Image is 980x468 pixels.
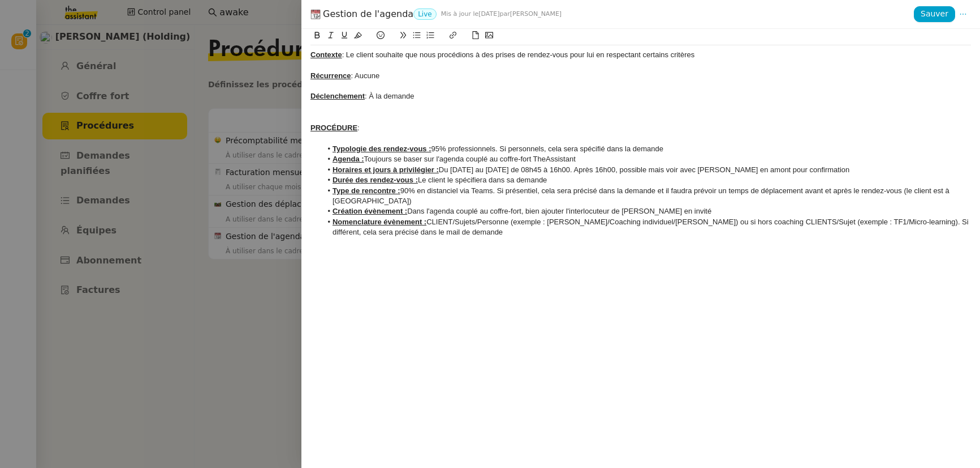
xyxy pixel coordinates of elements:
div: : Aucune [310,71,971,81]
u: Récurrence [310,71,351,80]
u: PROCÉDURE [310,124,357,132]
li: Le client le spécifiera dans sa demande [322,175,972,185]
span: Sauver [921,7,948,20]
div: : Le client souhaite que nous procédions à des prises de rendez-vous pour lui en respectant certa... [310,50,971,60]
li: Du [DATE] au [DATE] de 08h45 à 16h00. Après 16h00, possible mais voir avec [PERSON_NAME] en amont... [322,165,972,175]
li: 90% en distanciel via Teams. Si présentiel, cela sera précisé dans la demande et il faudra prévoi... [322,186,972,207]
u: Type de rencontre : [333,186,400,195]
u: Horaires et jours à privilégier : [333,165,439,174]
span: Mis à jour le [441,10,479,18]
li: CLIENT/Sujets/Personne (exemple : [PERSON_NAME]/Coaching individuel/[PERSON_NAME]) ou si hors coa... [322,217,972,238]
u: Contexte [310,50,342,59]
div: : [310,123,971,133]
button: Sauver [914,6,955,22]
u: Création évènement : [333,207,407,215]
u: Nomenclature évènement : [333,218,426,226]
u: Typologie des rendez-vous : [333,144,431,153]
div: : À la demande [310,91,971,101]
u: Agenda : [333,155,364,163]
div: Gestion de l'agenda [310,8,914,20]
span: par [500,10,510,18]
u: Durée des rendez-vous : [333,176,418,184]
u: Déclenchement [310,92,365,100]
li: Toujours se baser sur l'agenda couplé au coffre-fort TheAssistant [322,154,972,164]
li: 95% professionnels. Si personnels, cela sera spécifié dans la demande [322,144,972,154]
nz-tag: Live [413,8,437,20]
span: 📆, calendar [310,9,321,25]
span: [DATE] [PERSON_NAME] [441,8,562,20]
li: Dans l'agenda couplé au coffre-fort, bien ajouter l'interlocuteur de [PERSON_NAME] en invité [322,206,972,216]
